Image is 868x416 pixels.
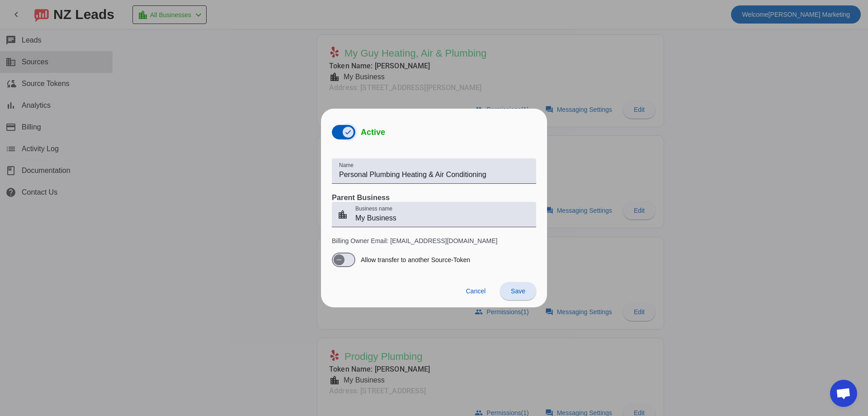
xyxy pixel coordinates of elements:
[332,209,354,220] mat-icon: location_city
[458,282,493,300] button: Cancel
[355,206,392,212] mat-label: Business name
[332,193,536,202] h3: Parent Business
[339,163,354,168] mat-label: Name
[511,287,525,295] span: Save
[361,128,385,137] span: Active
[466,287,486,295] span: Cancel
[332,236,536,245] p: Billing Owner Email: [EMAIL_ADDRESS][DOMAIN_NAME]
[500,282,536,300] button: Save
[359,255,470,264] label: Allow transfer to another Source-Token
[830,380,857,407] div: Open chat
